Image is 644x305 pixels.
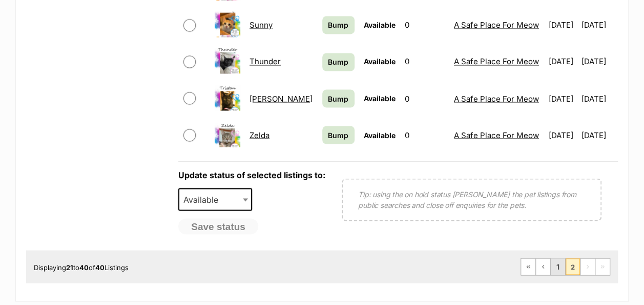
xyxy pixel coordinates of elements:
td: [DATE] [545,117,580,153]
span: Page 2 [566,258,580,275]
span: Available [364,21,396,29]
td: 0 [401,117,449,153]
p: Tip: using the on hold status [PERSON_NAME] the pet listings from public searches and close off e... [358,188,585,210]
span: Bump [328,56,348,67]
td: 0 [401,81,449,116]
a: Sunny [250,20,273,30]
a: A Safe Place For Meow [454,93,539,103]
span: Bump [328,93,348,104]
span: Available [364,130,396,139]
span: Bump [328,129,348,140]
span: Available [179,192,228,206]
td: [DATE] [545,44,580,79]
a: [PERSON_NAME] [250,93,313,103]
a: A Safe Place For Meow [454,130,539,140]
a: Bump [322,16,355,34]
a: Zelda [250,130,269,140]
a: Bump [322,53,355,71]
td: [DATE] [581,117,617,153]
span: Next page [580,258,595,275]
span: Displaying to of Listings [34,263,129,271]
label: Update status of selected listings to: [178,169,325,180]
a: Bump [322,89,355,107]
td: 0 [401,7,449,43]
td: [DATE] [545,81,580,116]
span: Available [364,93,396,102]
a: Thunder [250,56,281,66]
strong: 21 [66,263,73,271]
strong: 40 [79,263,89,271]
a: A Safe Place For Meow [454,56,539,66]
span: Available [364,57,396,66]
strong: 40 [95,263,105,271]
a: Page 1 [551,258,565,275]
td: [DATE] [581,44,617,79]
a: First page [521,258,535,275]
td: [DATE] [545,7,580,43]
td: 0 [401,44,449,79]
nav: Pagination [521,258,610,275]
a: Bump [322,126,355,144]
a: Previous page [536,258,550,275]
td: [DATE] [581,81,617,116]
button: Save status [178,218,258,235]
td: [DATE] [581,7,617,43]
a: A Safe Place For Meow [454,20,539,30]
span: Last page [595,258,610,275]
span: Bump [328,20,348,30]
span: Available [178,188,252,211]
